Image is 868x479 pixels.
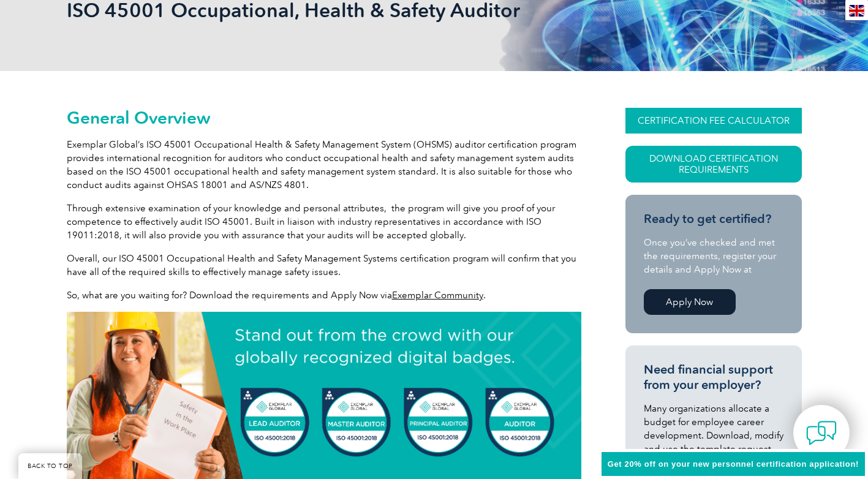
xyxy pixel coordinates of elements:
[608,459,859,469] span: Get 20% off on your new personnel certification application!
[67,108,581,127] h2: General Overview
[625,108,802,134] a: CERTIFICATION FEE CALCULATOR
[644,289,736,315] a: Apply Now
[18,453,82,479] a: BACK TO TOP
[644,236,783,276] p: Once you’ve checked and met the requirements, register your details and Apply Now at
[67,289,581,302] p: So, what are you waiting for? Download the requirements and Apply Now via .
[67,138,581,192] p: Exemplar Global’s ISO 45001 Occupational Health & Safety Management System (OHSMS) auditor certif...
[849,5,864,17] img: en
[625,146,802,183] a: Download Certification Requirements
[67,252,581,279] p: Overall, our ISO 45001 Occupational Health and Safety Management Systems certification program wi...
[67,202,581,242] p: Through extensive examination of your knowledge and personal attributes, the program will give yo...
[644,362,783,393] h3: Need financial support from your employer?
[392,290,483,301] a: Exemplar Community
[806,418,837,448] img: contact-chat.png
[644,211,783,227] h3: Ready to get certified?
